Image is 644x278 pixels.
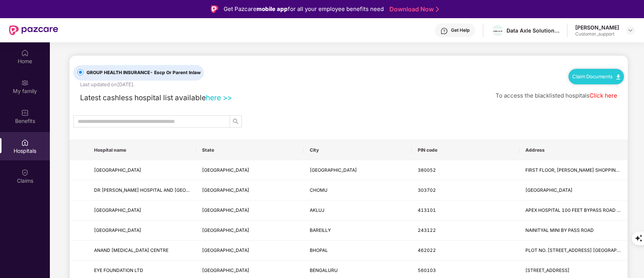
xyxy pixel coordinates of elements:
td: PLOT NO. 5, 6, SHRAVANKANTA ESTATE, OPP. BHARAT PETROL PUMP, NARELLA BYPASS ROAD [519,241,627,261]
span: 462022 [418,247,436,253]
span: BHOPAL [310,247,328,253]
td: APEX HOSPITAL 100 FEET BYPASS ROAD AKLUJ [519,200,627,221]
a: Click here [590,92,617,99]
td: FIRST FLOOR, SURYADEEP TOWERS SHOPPING COMPLEX [519,160,627,180]
th: State [196,140,304,160]
span: APEX HOSPITAL 100 FEET BYPASS ROAD AKLUJ [525,207,632,213]
span: ANAND [MEDICAL_DATA] CENTRE [94,247,168,253]
span: 243122 [418,227,436,233]
span: DR [PERSON_NAME] HOSPITAL AND [GEOGRAPHIC_DATA] [94,187,222,193]
button: search [230,115,242,127]
img: svg+xml;base64,PHN2ZyB4bWxucz0iaHR0cDovL3d3dy53My5vcmcvMjAwMC9zdmciIHdpZHRoPSIxMC40IiBoZWlnaHQ9Ij... [616,75,620,79]
span: 380052 [418,167,436,173]
span: [GEOGRAPHIC_DATA] [94,207,141,213]
span: [GEOGRAPHIC_DATA] [525,187,573,193]
td: BHOPAL [304,241,412,261]
span: NAINITYAL MINI BY PASS ROAD [525,227,594,233]
a: here >> [206,93,232,102]
span: BAREILLY [310,227,331,233]
th: PIN code [412,140,520,160]
div: Get Help [451,27,469,33]
img: svg+xml;base64,PHN2ZyBpZD0iRHJvcGRvd24tMzJ4MzIiIHhtbG5zPSJodHRwOi8vd3d3LnczLm9yZy8yMDAwL3N2ZyIgd2... [627,27,633,33]
td: AKLUJ [304,200,412,221]
td: DR C M CHOPA HOSPITAL AND HEART CARE CENTER [88,180,196,200]
img: svg+xml;base64,PHN2ZyB3aWR0aD0iMjAiIGhlaWdodD0iMjAiIHZpZXdCb3g9IjAgMCAyMCAyMCIgZmlsbD0ibm9uZSIgeG... [21,79,29,87]
td: NAINITYAL MINI BY PASS ROAD [519,221,627,241]
span: 413101 [418,207,436,213]
span: [GEOGRAPHIC_DATA] [202,207,249,213]
td: MADHYA PRADESH [196,241,304,261]
span: To access the blacklisted hospitals [496,92,590,99]
div: Data Axle Solutions Private Limited [507,27,559,34]
img: svg+xml;base64,PHN2ZyBpZD0iSGVscC0zMngzMiIgeG1sbnM9Imh0dHA6Ly93d3cudzMub3JnLzIwMDAvc3ZnIiB3aWR0aD... [440,27,448,35]
span: [GEOGRAPHIC_DATA] [202,227,249,233]
span: 560103 [418,267,436,273]
span: [GEOGRAPHIC_DATA] [202,267,249,273]
div: [PERSON_NAME] [575,24,619,31]
div: Last updated on [DATE] . [80,81,134,88]
td: ANAND JOINT REPLACEMENT CENTRE [88,241,196,261]
span: Hospital name [94,147,190,153]
td: RAJASTHAN [196,180,304,200]
td: RANE HOSPITAL [88,200,196,221]
th: Hospital name [88,140,196,160]
span: CHOMU [310,187,327,193]
strong: mobile app [256,5,288,12]
span: BENGALURU [310,267,338,273]
td: GANESH VIHAR COLONY [519,180,627,200]
span: [GEOGRAPHIC_DATA] [94,227,141,233]
span: 303702 [418,187,436,193]
th: City [304,140,412,160]
td: CHOMU [304,180,412,200]
span: FIRST FLOOR, [PERSON_NAME] SHOPPING COMPLEX [525,167,642,173]
img: Stroke [436,5,439,13]
td: MAHARASHTRA [196,200,304,221]
span: AKLUJ [310,207,324,213]
img: New Pazcare Logo [9,25,58,35]
a: Claim Documents [572,73,620,79]
td: BAREILLY [304,221,412,241]
img: WhatsApp%20Image%202022-10-27%20at%2012.58.27.jpeg [492,29,503,33]
td: ADITYA EYE HOSPITAL [88,160,196,180]
span: [GEOGRAPHIC_DATA] [202,247,249,253]
th: Address [519,140,627,160]
span: search [230,118,241,124]
div: Customer_support [575,31,619,37]
td: GUJARAT [196,160,304,180]
span: - Escp Or Parent Inlaw [150,70,201,75]
span: Latest cashless hospital list available [80,93,206,102]
span: GROUP HEALTH INSURANCE [83,69,204,76]
span: Address [525,147,621,153]
img: svg+xml;base64,PHN2ZyBpZD0iQ2xhaW0iIHhtbG5zPSJodHRwOi8vd3d3LnczLm9yZy8yMDAwL3N2ZyIgd2lkdGg9IjIwIi... [21,169,29,176]
img: svg+xml;base64,PHN2ZyBpZD0iSG9zcGl0YWxzIiB4bWxucz0iaHR0cDovL3d3dy53My5vcmcvMjAwMC9zdmciIHdpZHRoPS... [21,139,29,146]
a: Download Now [389,5,437,13]
div: Get Pazcare for all your employee benefits need [224,5,384,14]
span: EYE FOUNDATION LTD [94,267,143,273]
td: UTTAR PRADESH [196,221,304,241]
span: [GEOGRAPHIC_DATA] [310,167,357,173]
img: Logo [211,5,218,13]
span: [STREET_ADDRESS] [525,267,570,273]
img: svg+xml;base64,PHN2ZyBpZD0iSG9tZSIgeG1sbnM9Imh0dHA6Ly93d3cudzMub3JnLzIwMDAvc3ZnIiB3aWR0aD0iMjAiIG... [21,49,29,57]
span: [GEOGRAPHIC_DATA] [202,187,249,193]
img: svg+xml;base64,PHN2ZyBpZD0iQmVuZWZpdHMiIHhtbG5zPSJodHRwOi8vd3d3LnczLm9yZy8yMDAwL3N2ZyIgd2lkdGg9Ij... [21,109,29,116]
span: [GEOGRAPHIC_DATA] [94,167,141,173]
td: BHASKAR HOSPITAL [88,221,196,241]
td: AHMEDABAD [304,160,412,180]
span: [GEOGRAPHIC_DATA] [202,167,249,173]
